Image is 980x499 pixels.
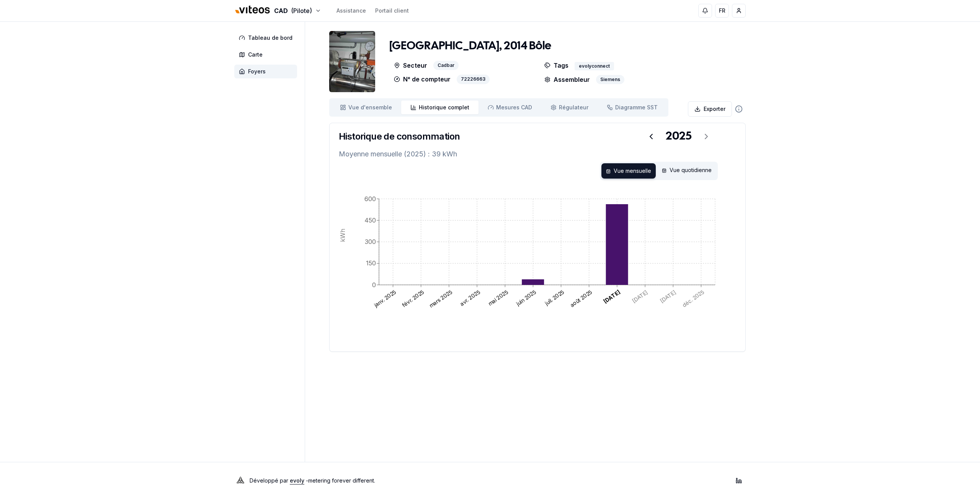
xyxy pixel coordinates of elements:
[719,7,725,15] span: FR
[419,104,469,111] span: Historique complet
[598,101,667,114] a: Diagramme SST
[596,75,624,84] div: Siemens
[248,34,292,42] span: Tableau de bord
[364,195,376,203] tspan: 600
[401,101,479,114] a: Historique complet
[234,48,300,62] a: Carte
[657,163,716,179] div: Vue quotidienne
[234,31,300,45] a: Tableau de bord
[375,7,409,15] a: Portail client
[291,6,312,15] span: (Pilote)
[394,75,451,84] p: N° de compteur
[394,61,427,70] p: Secteur
[234,3,321,19] button: CAD(Pilote)
[365,238,376,245] tspan: 300
[234,65,300,78] a: Foyers
[364,216,376,224] tspan: 450
[329,31,375,92] img: unit Image
[715,4,729,18] button: FR
[348,104,392,111] span: Vue d'ensemble
[541,101,598,114] a: Régulateur
[331,101,401,114] a: Vue d'ensemble
[339,229,346,242] tspan: kWh
[559,104,588,111] span: Régulateur
[601,163,656,179] div: Vue mensuelle
[234,475,247,487] img: Evoly Logo
[339,130,460,143] h3: Historique de consommation
[544,75,590,84] p: Assembleur
[479,101,541,114] a: Mesures CAD
[234,1,271,19] img: Viteos - CAD Logo
[290,477,304,484] a: evoly
[366,259,376,267] tspan: 150
[602,289,621,305] text: [DATE]
[688,101,732,117] button: Exporter
[666,130,692,143] div: 2025
[514,289,537,307] text: juin 2025
[544,61,568,70] p: Tags
[389,39,551,53] h1: [GEOGRAPHIC_DATA], 2014 Bôle
[336,7,366,15] a: Assistance
[339,149,736,159] p: Moyenne mensuelle (2025) : 39 kWh
[274,6,288,15] span: CAD
[615,104,658,111] span: Diagramme SST
[248,68,266,75] span: Foyers
[457,75,490,84] div: 72226663
[433,61,459,70] div: Cadbar
[496,104,532,111] span: Mesures CAD
[248,51,263,59] span: Carte
[372,281,376,289] tspan: 0
[250,475,375,486] p: Développé par - metering forever different .
[575,62,614,70] div: evolyconnect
